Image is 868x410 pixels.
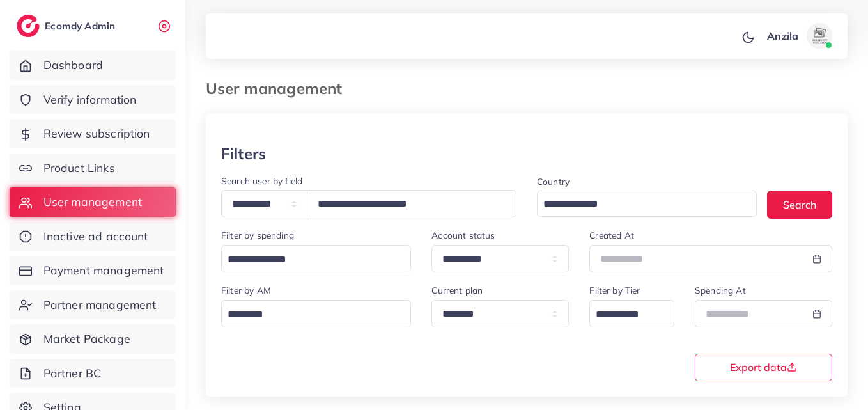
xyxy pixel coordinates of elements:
[17,15,40,37] img: logo
[221,229,294,242] label: Filter by spending
[221,245,411,272] div: Search for option
[807,23,832,49] img: avatar
[43,297,157,313] span: Partner management
[767,191,832,218] button: Search
[43,57,103,74] span: Dashboard
[767,28,798,43] p: Anzila
[43,331,130,347] span: Market Package
[43,365,102,382] span: Partner BC
[539,194,740,214] input: Search for option
[537,191,757,217] div: Search for option
[695,354,832,381] button: Export data
[589,300,674,327] div: Search for option
[17,15,118,37] a: logoEcomdy Admin
[589,229,634,242] label: Created At
[10,359,176,388] a: Partner BC
[730,362,797,372] span: Export data
[10,154,176,183] a: Product Links
[223,250,394,270] input: Search for option
[43,125,150,142] span: Review subscription
[760,23,837,49] a: Anzilaavatar
[221,300,411,327] div: Search for option
[10,324,176,354] a: Market Package
[10,119,176,148] a: Review subscription
[695,284,746,297] label: Spending At
[10,51,176,80] a: Dashboard
[43,160,115,177] span: Product Links
[43,194,142,210] span: User management
[589,284,640,297] label: Filter by Tier
[221,284,271,297] label: Filter by AM
[431,229,495,242] label: Account status
[10,222,176,251] a: Inactive ad account
[43,91,137,108] span: Verify information
[43,262,164,279] span: Payment management
[10,256,176,285] a: Payment management
[223,305,394,325] input: Search for option
[43,228,148,245] span: Inactive ad account
[591,305,658,325] input: Search for option
[431,284,483,297] label: Current plan
[537,175,570,188] label: Country
[206,79,352,98] h3: User management
[10,85,176,114] a: Verify information
[221,175,302,187] label: Search user by field
[45,20,118,32] h2: Ecomdy Admin
[10,187,176,217] a: User management
[10,290,176,320] a: Partner management
[221,145,266,163] h3: Filters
